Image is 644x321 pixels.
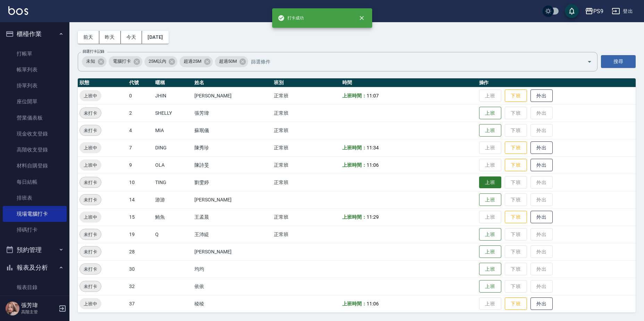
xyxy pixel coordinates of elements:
span: 上班中 [80,214,101,221]
td: 正常班 [272,156,341,174]
span: 超過50M [215,58,241,65]
a: 材料自購登錄 [3,158,67,174]
td: 15 [127,208,153,226]
button: 下班 [505,297,527,310]
button: 外出 [530,141,553,154]
div: 電腦打卡 [109,56,142,67]
span: 上班中 [80,300,101,307]
button: 前天 [78,31,99,44]
th: 時間 [341,78,477,87]
span: 未打卡 [80,110,101,117]
span: 上班中 [80,144,101,151]
button: 上班 [479,280,501,293]
input: 篩選條件 [249,55,575,68]
span: 未打卡 [80,231,101,238]
button: 登出 [609,5,636,18]
td: 依依 [193,278,272,295]
button: 櫃檯作業 [3,25,67,43]
span: 電腦打卡 [109,58,135,65]
button: 上班 [479,176,501,189]
button: 外出 [530,211,553,224]
td: SHELLY [153,104,193,122]
td: DING [153,139,193,156]
td: 19 [127,226,153,243]
td: JHIN [153,87,193,104]
th: 代號 [127,78,153,87]
th: 狀態 [78,78,127,87]
th: 姓名 [193,78,272,87]
td: 王孟晨 [193,208,272,226]
button: 外出 [530,297,553,310]
td: 陳詩旻 [193,156,272,174]
button: PS9 [582,4,606,18]
td: 9 [127,156,153,174]
th: 操作 [477,78,636,87]
a: 打帳單 [3,46,67,62]
img: Logo [8,6,28,15]
label: 篩選打卡記錄 [83,49,104,54]
b: 上班時間： [342,301,367,306]
span: 打卡成功 [278,15,304,21]
button: 下班 [505,89,527,102]
button: 上班 [479,263,501,276]
a: 報表目錄 [3,279,67,295]
a: 帳單列表 [3,62,67,78]
span: 11:06 [367,162,379,168]
button: close [354,10,369,26]
button: 搜尋 [601,55,636,68]
td: 14 [127,191,153,208]
td: TING [153,174,193,191]
p: 高階主管 [21,309,57,315]
a: 掃碼打卡 [3,222,67,238]
td: 30 [127,260,153,278]
button: 上班 [479,228,501,241]
button: 今天 [121,31,142,44]
img: Person [6,302,19,315]
td: 10 [127,174,153,191]
div: 超過25M [179,56,213,67]
td: [PERSON_NAME] [193,243,272,260]
td: 王沛緹 [193,226,272,243]
button: Open [584,56,595,67]
td: 陳秀珍 [193,139,272,156]
a: 現場電腦打卡 [3,206,67,222]
td: 正常班 [272,122,341,139]
th: 暱稱 [153,78,193,87]
a: 營業儀表板 [3,110,67,126]
button: 上班 [479,245,501,258]
span: 11:07 [367,93,379,98]
td: 正常班 [272,139,341,156]
span: 11:34 [367,145,379,150]
td: 7 [127,139,153,156]
span: 未打卡 [80,248,101,255]
button: save [565,4,579,18]
td: 稜稜 [193,295,272,312]
td: 4 [127,122,153,139]
td: 均均 [193,260,272,278]
td: 32 [127,278,153,295]
td: Q [153,226,193,243]
td: 正常班 [272,226,341,243]
td: 28 [127,243,153,260]
span: 11:06 [367,301,379,306]
td: OLA [153,156,193,174]
button: 報表及分析 [3,259,67,277]
span: 未知 [82,58,99,65]
button: 上班 [479,107,501,120]
span: 25M以內 [144,58,170,65]
td: [PERSON_NAME] [193,191,272,208]
td: 正常班 [272,87,341,104]
td: 游游 [153,191,193,208]
a: 高階收支登錄 [3,142,67,158]
button: 預約管理 [3,241,67,259]
button: [DATE] [142,31,168,44]
button: 上班 [479,193,501,206]
b: 上班時間： [342,93,367,98]
td: [PERSON_NAME] [193,87,272,104]
button: 昨天 [99,31,121,44]
span: 11:29 [367,214,379,220]
h5: 張芳瑋 [21,302,57,309]
a: 現金收支登錄 [3,126,67,142]
a: 排班表 [3,190,67,206]
span: 未打卡 [80,196,101,203]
